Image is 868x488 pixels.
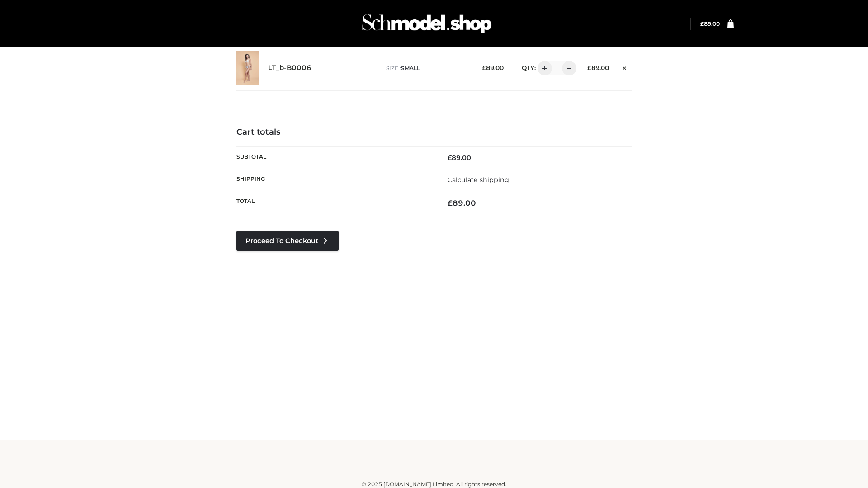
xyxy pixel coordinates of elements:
span: £ [448,198,453,207]
bdi: 89.00 [448,198,476,207]
th: Total [236,191,434,215]
span: £ [448,154,452,162]
span: £ [587,64,591,71]
a: £89.00 [700,20,720,27]
bdi: 89.00 [448,154,471,162]
bdi: 89.00 [700,20,720,27]
bdi: 89.00 [587,64,609,71]
div: QTY: [513,61,573,75]
p: size : [386,64,468,72]
h4: Cart totals [236,127,632,137]
span: £ [700,20,704,27]
span: SMALL [401,65,420,71]
img: Schmodel Admin 964 [359,6,495,42]
th: Shipping [236,169,434,191]
a: Remove this item [618,61,632,73]
th: Subtotal [236,146,434,169]
a: LT_b-B0006 [268,64,311,72]
span: £ [482,64,486,71]
bdi: 89.00 [482,64,504,71]
a: Proceed to Checkout [236,231,339,251]
a: Calculate shipping [448,176,509,184]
